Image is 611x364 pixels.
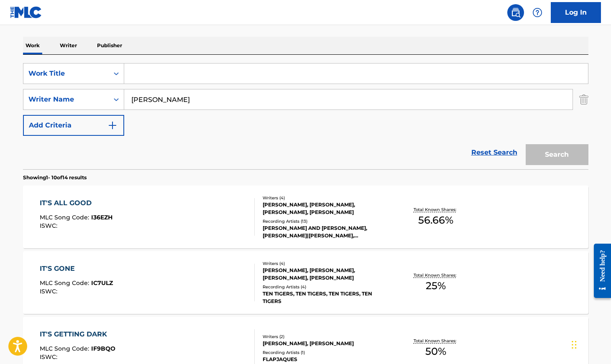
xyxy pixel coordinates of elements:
span: ISWC : [40,222,59,229]
div: Recording Artists ( 1 ) [263,349,389,356]
a: Reset Search [467,143,522,162]
div: [PERSON_NAME], [PERSON_NAME] [263,340,389,347]
div: Writers ( 4 ) [263,260,389,267]
button: Add Criteria [23,115,124,136]
span: MLC Song Code : [40,214,91,221]
span: IC7ULZ [91,279,113,287]
p: Writer [57,37,79,54]
span: I36EZH [91,214,112,221]
span: IF9BQO [91,345,115,352]
div: IT'S GONE [40,264,113,274]
span: ISWC : [40,353,59,361]
a: Log In [551,2,601,23]
div: [PERSON_NAME] AND [PERSON_NAME], [PERSON_NAME]|[PERSON_NAME], [PERSON_NAME],[PERSON_NAME], [PERSO... [263,224,389,239]
img: search [511,8,521,18]
div: IT'S GETTING DARK [40,329,115,339]
a: Public Search [507,4,524,21]
div: Writer Name [28,94,104,104]
a: IT'S GONEMLC Song Code:IC7ULZISWC:Writers (4)[PERSON_NAME], [PERSON_NAME], [PERSON_NAME], [PERSON... [23,251,588,314]
p: Publisher [95,37,125,54]
span: MLC Song Code : [40,279,91,287]
iframe: Chat Widget [569,324,611,364]
div: Help [529,4,546,21]
iframe: Resource Center [588,237,611,304]
div: TEN TIGERS, TEN TIGERS, TEN TIGERS, TEN TIGERS [263,290,389,305]
div: IT'S ALL GOOD [40,198,112,208]
div: [PERSON_NAME], [PERSON_NAME], [PERSON_NAME], [PERSON_NAME] [263,267,389,282]
p: Total Known Shares: [414,338,458,344]
p: Showing 1 - 10 of 14 results [23,174,87,181]
span: 56.66 % [418,213,453,228]
p: Total Known Shares: [414,272,458,278]
span: 50 % [425,344,446,359]
div: Recording Artists ( 13 ) [263,218,389,224]
img: 9d2ae6d4665cec9f34b9.svg [107,120,118,130]
img: MLC Logo [10,6,42,18]
div: Recording Artists ( 4 ) [263,284,389,290]
div: FLAPJAQUES [263,356,389,363]
div: [PERSON_NAME], [PERSON_NAME], [PERSON_NAME], [PERSON_NAME] [263,201,389,216]
form: Search Form [23,63,588,169]
span: ISWC : [40,288,59,295]
img: help [532,8,542,18]
div: Work Title [28,69,104,79]
p: Total Known Shares: [414,206,458,213]
div: Writers ( 4 ) [263,195,389,201]
img: Delete Criterion [579,89,588,110]
p: Work [23,37,42,54]
a: IT'S ALL GOODMLC Song Code:I36EZHISWC:Writers (4)[PERSON_NAME], [PERSON_NAME], [PERSON_NAME], [PE... [23,186,588,248]
span: 25 % [426,278,446,293]
div: Writers ( 2 ) [263,333,389,340]
div: Drag [572,332,577,357]
span: MLC Song Code : [40,345,91,352]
